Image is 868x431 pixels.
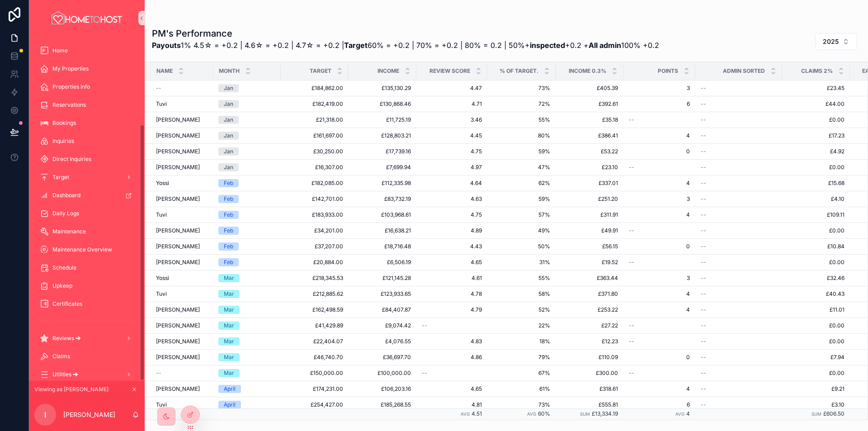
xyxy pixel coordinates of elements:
[286,227,343,234] span: £34,201.00
[34,97,139,113] a: Reservations
[224,274,234,282] div: Mar
[561,369,618,377] span: £300.00
[354,401,411,408] span: £185,268.55
[156,85,161,92] span: --
[286,401,343,408] span: £254,427.00
[52,47,68,54] span: Home
[224,227,233,235] div: Feb
[224,337,234,346] div: Mar
[34,330,139,346] a: Reviews 🡪
[500,67,538,75] span: % of target.
[52,300,82,308] span: Certificates
[629,275,690,282] span: 3
[52,83,90,90] span: Properties Info
[224,100,233,108] div: Jan
[493,195,550,203] span: 59%
[52,371,78,378] span: Utilities 🡪
[629,385,690,393] span: 4
[422,275,482,282] span: 4.61
[723,67,765,75] span: Admin sorted
[63,410,115,419] p: [PERSON_NAME]
[354,322,411,329] span: £9,074.42
[44,409,46,420] span: I
[34,79,139,95] a: Properties Info
[629,211,690,218] span: 4
[561,211,618,218] span: £311.91
[561,100,618,108] span: £392.61
[156,401,167,408] span: Tuvi
[344,41,368,50] strong: Target
[224,369,234,377] div: Mar
[224,290,234,298] div: Mar
[422,85,482,92] span: 4.47
[52,156,91,163] span: Direct Inquiries
[701,132,706,139] span: --
[286,164,343,171] span: £16,307.00
[156,164,200,171] span: [PERSON_NAME]
[286,259,343,266] span: £20,884.00
[493,85,550,92] span: 73%
[286,369,343,377] span: £150,000.00
[422,116,482,123] span: 3.46
[422,227,482,234] span: 4.89
[701,243,706,250] span: --
[156,132,200,139] span: [PERSON_NAME]
[286,385,343,393] span: £174,231.00
[429,67,470,75] span: Review score
[493,211,550,218] span: 57%
[629,148,690,155] span: 0
[52,174,69,181] span: Target
[286,180,343,187] span: £182,085.00
[493,227,550,234] span: 49%
[34,366,139,383] a: Utilities 🡪
[493,116,550,123] span: 55%
[788,306,844,313] span: £11.01
[701,306,706,313] span: --
[34,278,139,294] a: Upkeep
[34,205,139,222] a: Daily Logs
[52,119,76,127] span: Bookings
[561,259,618,266] span: £19.52
[286,211,343,218] span: £183,933.00
[422,132,482,139] span: 4.45
[34,43,139,59] a: Home
[354,369,411,377] span: £100,000.00
[354,385,411,393] span: £106,203.16
[354,227,411,234] span: £16,638.21
[629,354,690,361] span: 0
[815,33,857,50] button: Select Button
[156,354,200,361] span: [PERSON_NAME]
[811,412,821,417] small: Sum
[701,354,706,361] span: --
[561,116,618,123] span: £35.18
[219,67,240,75] span: Month
[530,41,565,50] strong: inspected
[629,227,634,234] span: --
[354,85,411,92] span: £135,130.29
[422,369,427,377] span: --
[286,85,343,92] span: £184,862.00
[354,116,411,123] span: £11,725.19
[422,259,482,266] span: 4.65
[561,148,618,155] span: £53.22
[52,246,112,253] span: Maintenance Overview
[629,116,634,123] span: --
[538,410,550,417] span: 60%
[286,116,343,123] span: £21,318.00
[629,100,690,108] span: 6
[156,67,173,75] span: Name
[788,100,844,108] span: £44.00
[701,148,706,155] span: --
[788,322,844,329] span: £0.00
[422,180,482,187] span: 4.64
[629,338,634,345] span: --
[156,211,167,218] span: Tuvi
[224,211,233,219] div: Feb
[377,67,399,75] span: Income
[527,412,536,417] small: Avg
[493,322,550,329] span: 22%
[561,85,618,92] span: £405.39
[34,151,139,167] a: Direct Inquiries
[589,41,621,50] strong: All admin
[629,259,634,266] span: --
